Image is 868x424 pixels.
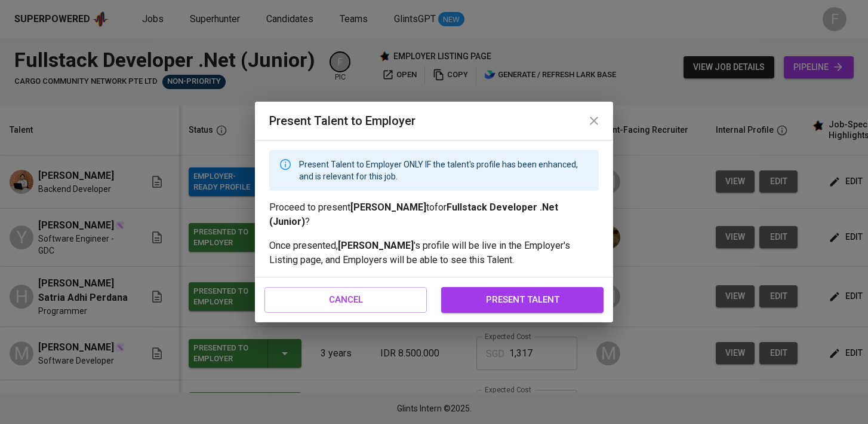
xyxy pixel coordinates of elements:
[269,239,599,267] p: Once presented, 's profile will be live in the Employer's Listing page, and Employers will be abl...
[580,106,608,135] button: close
[264,287,427,312] button: cancel
[441,287,604,312] button: present talent
[269,200,599,229] p: Proceed to present to for ?
[269,111,599,130] h6: Present Talent to Employer
[278,292,414,307] span: cancel
[338,240,414,251] strong: [PERSON_NAME]
[454,292,590,307] span: present talent
[299,154,589,187] div: Present Talent to Employer ONLY IF the talent's profile has been enhanced, and is relevant for th...
[350,202,426,213] strong: [PERSON_NAME]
